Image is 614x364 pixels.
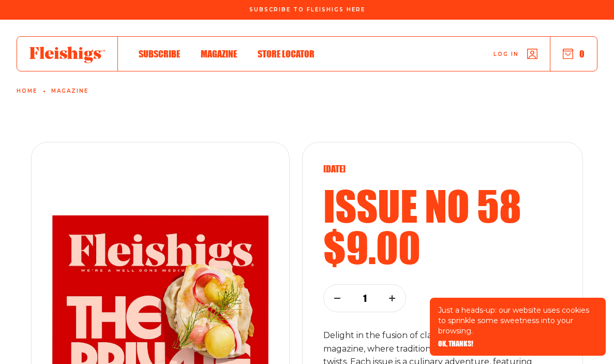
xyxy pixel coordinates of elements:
[258,48,315,60] span: Store locator
[323,185,562,226] h2: Issue no 58
[258,47,315,61] a: Store locator
[493,49,537,59] a: Log in
[323,226,562,268] h2: $9.00
[438,305,597,336] p: Just a heads-up: our website uses cookies to sprinkle some sweetness into your browsing.
[247,7,367,12] a: Subscribe To Fleishigs Here
[139,47,180,61] a: Subscribe
[438,340,473,347] button: OK, THANKS!
[17,88,37,94] a: Home
[358,293,371,304] p: 1
[201,48,237,60] span: Magazine
[323,163,562,174] p: [DATE]
[493,50,519,58] span: Log in
[139,48,180,60] span: Subscribe
[201,47,237,61] a: Magazine
[51,88,88,94] a: Magazine
[249,7,365,13] span: Subscribe To Fleishigs Here
[563,48,585,60] button: 0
